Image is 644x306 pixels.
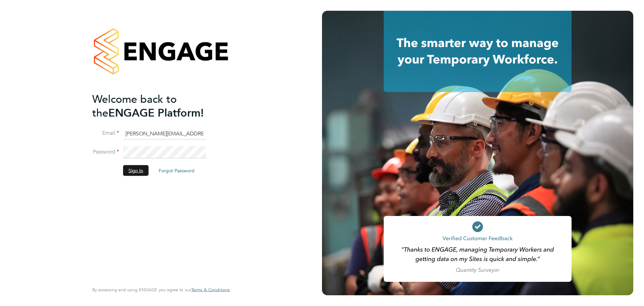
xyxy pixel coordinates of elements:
label: Email [92,130,119,137]
span: By accessing and using ENGAGE you agree to our [92,287,230,293]
label: Password [92,148,119,156]
button: Forgot Password [153,165,200,176]
span: Welcome back to the [92,92,177,119]
input: Enter your work email... [123,128,206,140]
a: Terms & Conditions [191,287,230,293]
h2: ENGAGE Platform! [92,92,223,120]
button: Sign In [123,165,149,176]
span: Terms & Conditions [191,287,230,293]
